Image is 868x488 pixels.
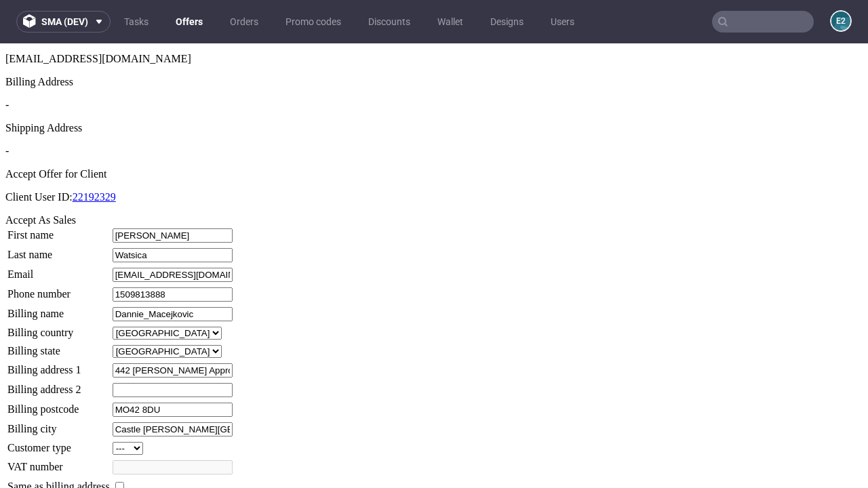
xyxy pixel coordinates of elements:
[7,184,111,200] td: First name
[7,359,111,374] td: Billing postcode
[542,11,583,33] a: Users
[831,12,850,30] figcaption: e2
[116,11,157,33] a: Tasks
[5,56,9,67] span: -
[5,148,863,160] p: Client User ID:
[5,79,863,91] div: Shipping Address
[7,283,111,297] td: Billing country
[482,11,532,33] a: Designs
[16,11,111,33] button: sma (dev)
[5,33,863,45] div: Billing Address
[7,243,111,259] td: Phone number
[7,301,111,315] td: Billing state
[7,263,111,279] td: Billing name
[5,9,191,21] span: [EMAIL_ADDRESS][DOMAIN_NAME]
[7,224,111,239] td: Email
[429,11,471,33] a: Wallet
[5,102,9,113] span: -
[222,11,267,33] a: Orders
[277,11,349,33] a: Promo codes
[73,148,116,159] a: 22192329
[7,204,111,220] td: Last name
[7,339,111,354] td: Billing address 2
[7,436,111,451] td: Same as billing address
[360,11,418,33] a: Discounts
[167,11,211,33] a: Offers
[7,398,111,412] td: Customer type
[7,416,111,432] td: VAT number
[41,17,88,26] span: sma (dev)
[7,319,111,335] td: Billing address 1
[5,125,863,137] div: Accept Offer for Client
[7,378,111,394] td: Billing city
[5,171,863,183] div: Accept As Sales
